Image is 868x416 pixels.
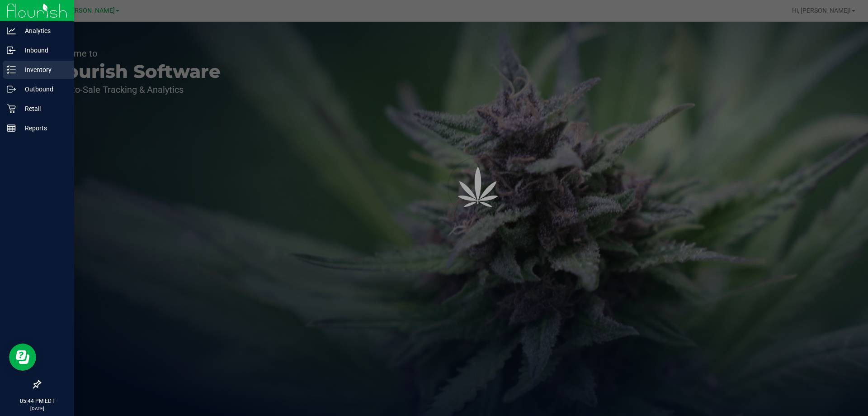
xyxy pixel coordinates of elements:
[4,405,70,412] p: [DATE]
[7,46,16,55] inline-svg: Inbound
[9,344,36,371] iframe: Resource center
[16,123,70,134] p: Reports
[4,397,70,405] p: 05:44 PM EDT
[16,25,70,36] p: Analytics
[7,26,16,35] inline-svg: Analytics
[7,85,16,94] inline-svg: Outbound
[7,124,16,133] inline-svg: Reports
[7,65,16,74] inline-svg: Inventory
[7,104,16,113] inline-svg: Retail
[16,64,70,75] p: Inventory
[16,45,70,56] p: Inbound
[16,84,70,95] p: Outbound
[16,103,70,114] p: Retail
